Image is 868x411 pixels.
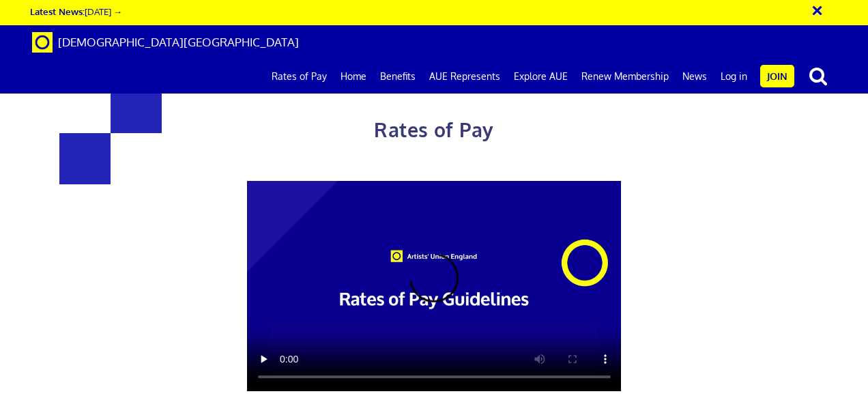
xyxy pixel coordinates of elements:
a: Join [760,65,794,87]
span: Rates of Pay [374,117,493,142]
span: [DEMOGRAPHIC_DATA][GEOGRAPHIC_DATA] [58,35,299,49]
a: Log in [714,59,754,94]
a: AUE Represents [422,59,507,94]
a: News [676,59,714,94]
a: Latest News:[DATE] → [30,5,122,17]
a: Renew Membership [575,59,676,94]
a: Explore AUE [507,59,575,94]
a: Home [334,59,373,94]
a: Brand [DEMOGRAPHIC_DATA][GEOGRAPHIC_DATA] [22,25,309,59]
button: search [797,61,839,90]
strong: Latest News: [30,5,85,17]
a: Benefits [373,59,422,94]
a: Rates of Pay [265,59,334,94]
